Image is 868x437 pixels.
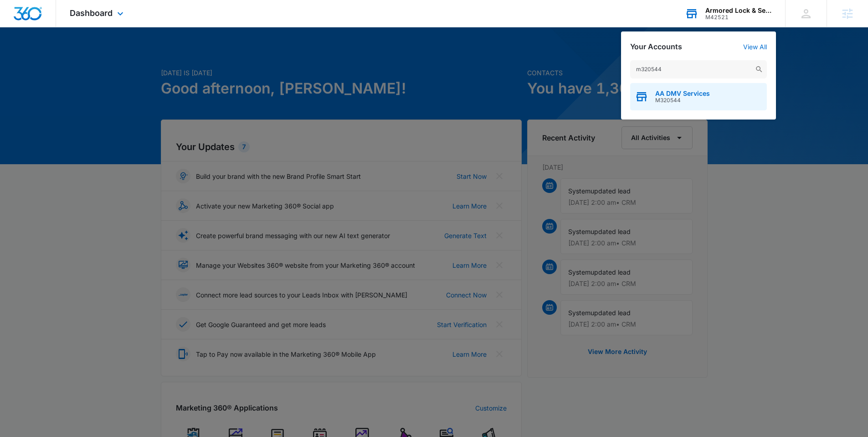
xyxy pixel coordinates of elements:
[630,60,767,78] input: Search Accounts
[655,97,710,104] span: M320544
[705,7,772,14] div: account name
[630,42,682,51] h2: Your Accounts
[70,8,113,18] span: Dashboard
[743,43,767,51] a: View All
[705,14,772,21] div: account id
[630,83,767,110] button: AA DMV ServicesM320544
[655,90,710,97] span: AA DMV Services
